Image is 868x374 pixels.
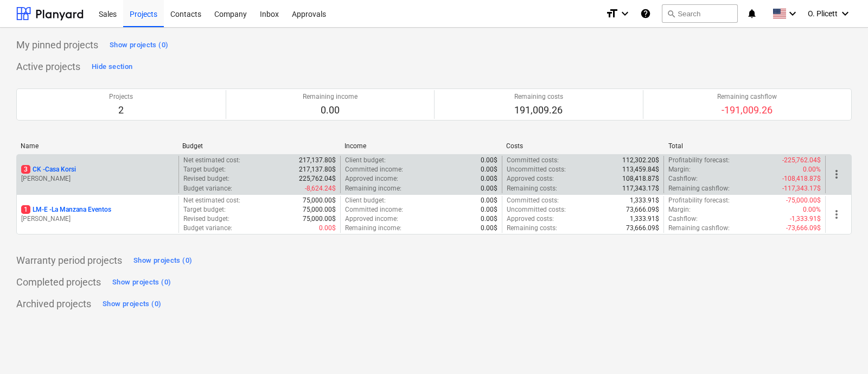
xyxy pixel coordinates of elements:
[303,214,336,224] p: 75,000.00$
[21,165,30,174] span: 3
[21,205,30,214] span: 1
[481,205,497,214] p: 0.00$
[814,322,868,374] iframe: Chat Widget
[89,58,135,75] button: Hide section
[21,165,174,183] div: 3CK -Casa Korsi[PERSON_NAME]
[622,174,659,183] p: 108,418.87$
[183,156,240,165] p: Net estimated cost :
[717,104,777,117] p: -191,009.26
[100,295,164,313] button: Show projects (0)
[668,214,698,224] p: Cashflow :
[481,184,497,193] p: 0.00$
[514,92,563,102] p: Remaining costs
[131,252,195,269] button: Show projects (0)
[345,205,403,214] p: Committed income :
[481,214,497,224] p: 0.00$
[630,214,659,224] p: 1,333.91$
[507,214,554,224] p: Approved costs :
[622,156,659,165] p: 112,302.20$
[344,142,497,150] div: Income
[16,39,98,52] p: My pinned projects
[605,7,618,20] i: format_size
[790,214,821,224] p: -1,333.91$
[133,255,192,267] div: Show projects (0)
[183,214,229,224] p: Revised budget :
[662,4,738,23] button: Search
[830,208,843,221] span: more_vert
[507,165,566,174] p: Uncommitted costs :
[109,92,133,102] p: Projects
[109,104,133,117] p: 2
[507,174,554,183] p: Approved costs :
[668,165,691,174] p: Margin :
[183,205,226,214] p: Target budget :
[21,214,174,224] p: [PERSON_NAME]
[668,174,698,183] p: Cashflow :
[839,7,852,20] i: keyboard_arrow_down
[182,142,335,150] div: Budget
[183,184,232,193] p: Budget variance :
[803,165,821,174] p: 0.00%
[183,196,240,205] p: Net estimated cost :
[786,7,799,20] i: keyboard_arrow_down
[786,224,821,233] p: -73,666.09$
[345,224,401,233] p: Remaining income :
[717,92,777,102] p: Remaining cashflow
[107,36,171,54] button: Show projects (0)
[299,165,336,174] p: 217,137.80$
[303,92,358,102] p: Remaining income
[319,224,336,233] p: 0.00$
[303,205,336,214] p: 75,000.00$
[668,184,730,193] p: Remaining cashflow :
[345,196,386,205] p: Client budget :
[668,156,730,165] p: Profitability forecast :
[622,165,659,174] p: 113,459.84$
[21,142,174,150] div: Name
[506,142,659,150] div: Costs
[299,156,336,165] p: 217,137.80$
[746,7,757,20] i: notifications
[481,196,497,205] p: 0.00$
[92,61,132,73] div: Hide section
[803,205,821,214] p: 0.00%
[782,174,821,183] p: -108,418.87$
[21,174,174,183] p: [PERSON_NAME]
[514,104,563,117] p: 191,009.26
[667,9,675,18] span: search
[345,214,398,224] p: Approved income :
[16,254,122,267] p: Warranty period projects
[814,322,868,374] div: Widget de chat
[183,165,226,174] p: Target budget :
[112,276,171,289] div: Show projects (0)
[345,184,401,193] p: Remaining income :
[626,224,659,233] p: 73,666.09$
[21,205,174,224] div: 1LM-E -La Manzana Eventos[PERSON_NAME]
[507,156,559,165] p: Committed costs :
[110,274,174,291] button: Show projects (0)
[345,174,398,183] p: Approved income :
[481,156,497,165] p: 0.00$
[618,7,631,20] i: keyboard_arrow_down
[507,205,566,214] p: Uncommitted costs :
[299,174,336,183] p: 225,762.04$
[183,224,232,233] p: Budget variance :
[345,156,386,165] p: Client budget :
[668,196,730,205] p: Profitability forecast :
[103,298,161,310] div: Show projects (0)
[507,224,557,233] p: Remaining costs :
[21,205,111,214] p: LM-E - La Manzana Eventos
[782,156,821,165] p: -225,762.04$
[16,276,101,289] p: Completed projects
[345,165,403,174] p: Committed income :
[16,60,80,73] p: Active projects
[786,196,821,205] p: -75,000.00$
[808,9,838,18] span: O. Plicett
[630,196,659,205] p: 1,333.91$
[830,168,843,181] span: more_vert
[507,196,559,205] p: Committed costs :
[183,174,229,183] p: Revised budget :
[481,224,497,233] p: 0.00$
[303,196,336,205] p: 75,000.00$
[21,165,76,174] p: CK - Casa Korsi
[640,7,651,20] i: Knowledge base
